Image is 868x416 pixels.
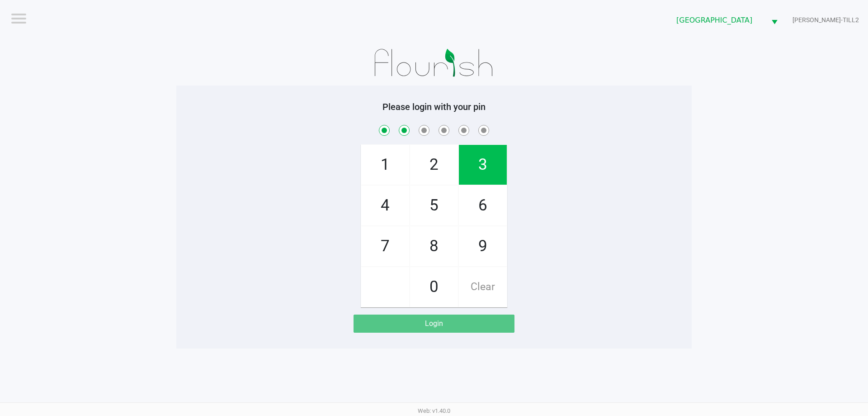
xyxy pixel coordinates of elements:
[459,145,507,185] span: 3
[459,226,507,266] span: 9
[361,145,409,185] span: 1
[183,101,685,112] h5: Please login with your pin
[418,407,450,414] span: Web: v1.40.0
[459,186,507,225] span: 6
[676,15,760,26] span: [GEOGRAPHIC_DATA]
[410,145,458,185] span: 2
[459,267,507,307] span: Clear
[410,267,458,307] span: 0
[410,186,458,225] span: 5
[766,10,783,31] button: Select
[410,226,458,266] span: 8
[361,186,409,225] span: 4
[361,226,409,266] span: 7
[793,15,859,25] span: [PERSON_NAME]-TILL2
